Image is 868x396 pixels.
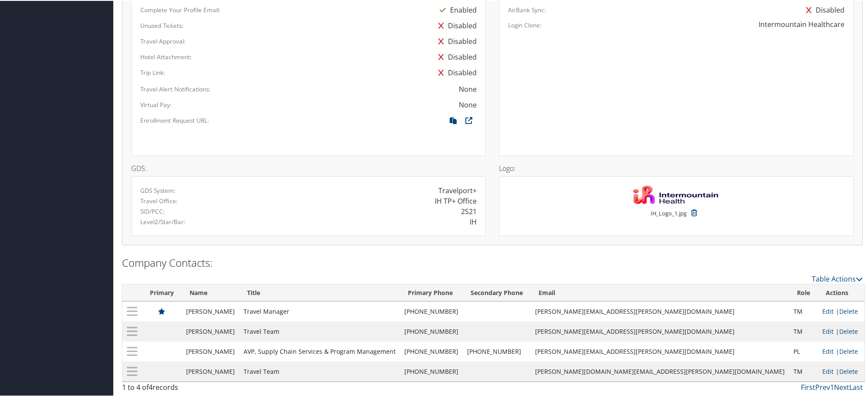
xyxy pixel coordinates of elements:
td: [PERSON_NAME] [182,301,239,321]
label: Travel Office: [140,196,178,205]
div: None [459,99,477,109]
a: Edit [822,326,834,335]
td: [PHONE_NUMBER] [400,341,463,361]
td: [PHONE_NUMBER] [400,301,463,321]
a: Edit [822,366,834,375]
td: | [818,301,865,321]
label: Travel Alert Notifications: [140,84,210,93]
td: [PERSON_NAME][EMAIL_ADDRESS][PERSON_NAME][DOMAIN_NAME] [531,341,789,361]
h4: GDS: [131,164,486,171]
small: IH_Logo_1.jpg [651,208,687,225]
div: None [459,83,477,94]
td: [PERSON_NAME][DOMAIN_NAME][EMAIL_ADDRESS][PERSON_NAME][DOMAIN_NAME] [531,361,789,381]
label: Login Clone: [508,20,542,29]
td: [PHONE_NUMBER] [400,361,463,381]
div: Disabled [802,1,844,17]
label: Level2/Star/Bar: [140,217,186,225]
div: Enabled [435,1,477,17]
a: Delete [839,346,858,355]
label: SID/PCC: [140,206,165,215]
a: Next [834,382,849,391]
td: [PHONE_NUMBER] [463,341,531,361]
td: | [818,361,865,381]
a: Prev [815,382,830,391]
label: Complete Your Profile Email: [140,5,220,13]
td: [PERSON_NAME] [182,341,239,361]
label: Travel Approval: [140,36,186,45]
td: [PERSON_NAME] [182,321,239,341]
div: 2S21 [461,205,477,216]
span: 4 [149,382,153,391]
label: Virtual Pay: [140,100,172,108]
label: Enrollment Request URL: [140,115,209,124]
label: Trip Link: [140,67,165,76]
h4: Logo: [499,164,854,171]
th: Primary [142,284,182,301]
td: Travel Team [239,321,400,341]
td: [PERSON_NAME] [182,361,239,381]
a: First [801,382,815,391]
h2: Company Contacts: [122,255,863,269]
th: Role [789,284,818,301]
td: Travel Manager [239,301,400,321]
td: TM [789,361,818,381]
td: | [818,321,865,341]
a: Delete [839,326,858,335]
th: Primary Phone [400,284,463,301]
td: PL [789,341,818,361]
th: Actions [818,284,865,301]
a: Edit [822,306,834,315]
label: Hotel Attachment: [140,52,192,60]
div: Travelport+ [438,185,477,195]
a: Delete [839,366,858,375]
th: Secondary Phone [463,284,531,301]
td: TM [789,301,818,321]
th: Email [531,284,789,301]
td: | [818,341,865,361]
label: AirBank Sync: [508,5,546,13]
th: Name [182,284,239,301]
div: Disabled [434,48,477,64]
img: IH_Logo_1.jpg [633,185,720,204]
td: TM [789,321,818,341]
label: Unused Tickets: [140,20,183,29]
a: Delete [839,306,858,315]
div: Intermountain Healthcare [759,18,844,29]
td: [PERSON_NAME][EMAIL_ADDRESS][PERSON_NAME][DOMAIN_NAME] [531,321,789,341]
div: Disabled [434,64,477,80]
a: Edit [822,346,834,355]
td: AVP, Supply Chain Services & Program Management [239,341,400,361]
div: 1 to 4 of records [122,381,298,396]
td: Travel Team [239,361,400,381]
a: Table Actions [812,273,863,283]
a: Last [849,382,863,391]
div: IH [470,216,477,226]
div: Disabled [434,33,477,48]
td: [PERSON_NAME][EMAIL_ADDRESS][PERSON_NAME][DOMAIN_NAME] [531,301,789,321]
td: [PHONE_NUMBER] [400,321,463,341]
a: 1 [830,382,834,391]
label: GDS System: [140,185,176,194]
th: Title [239,284,400,301]
div: IH TP+ Office [435,195,477,205]
div: Disabled [434,17,477,33]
